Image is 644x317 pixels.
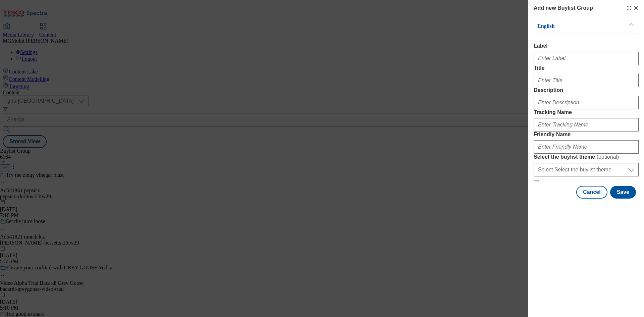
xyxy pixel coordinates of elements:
[537,23,608,30] p: English
[534,109,639,115] label: Tracking Name
[534,154,639,160] label: Select the buylist theme
[534,43,639,49] label: Label
[534,131,639,138] label: Friendly Name
[534,96,639,109] input: Enter Description
[534,74,639,87] input: Enter Title
[597,154,619,160] span: ( optional )
[576,186,607,199] button: Cancel
[534,118,639,131] input: Enter Tracking Name
[534,87,639,93] label: Description
[610,186,636,199] button: Save
[534,140,639,154] input: Enter Friendly Name
[534,52,639,65] input: Enter Label
[534,4,593,12] h4: Add new Buylist Group
[534,65,639,71] label: Title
